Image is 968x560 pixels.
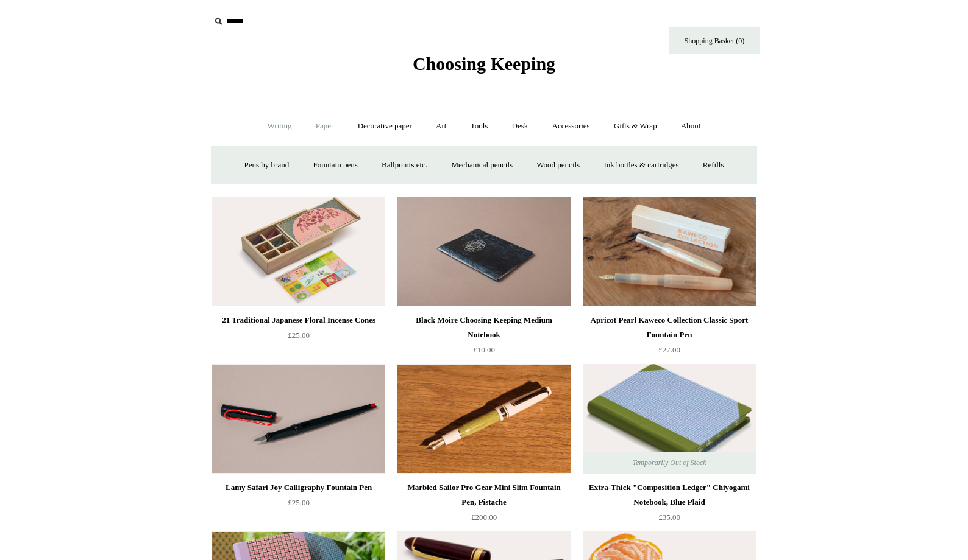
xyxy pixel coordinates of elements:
span: Choosing Keeping [413,54,555,74]
img: 21 Traditional Japanese Floral Incense Cones [212,197,385,306]
img: Lamy Safari Joy Calligraphy Fountain Pen [212,364,385,474]
a: Apricot Pearl Kaweco Collection Classic Sport Fountain Pen Apricot Pearl Kaweco Collection Classi... [583,197,756,306]
a: Tools [460,110,499,142]
a: Accessories [541,110,601,142]
a: Gifts & Wrap [603,110,668,142]
a: Paper [305,110,345,142]
span: Temporarily Out of Stock [620,452,718,474]
a: Writing [257,110,303,142]
a: Black Moire Choosing Keeping Medium Notebook £10.00 [397,313,571,363]
span: £25.00 [288,331,310,340]
a: Extra-Thick "Composition Ledger" Chiyogami Notebook, Blue Plaid Extra-Thick "Composition Ledger" ... [583,364,756,474]
div: Marbled Sailor Pro Gear Mini Slim Fountain Pen, Pistache [400,480,568,509]
a: Desk [501,110,539,142]
a: Art [425,110,457,142]
span: £25.00 [288,498,310,507]
div: Black Moire Choosing Keeping Medium Notebook [400,313,568,342]
a: Choosing Keeping [413,63,555,72]
a: Marbled Sailor Pro Gear Mini Slim Fountain Pen, Pistache £200.00 [397,480,571,530]
img: Black Moire Choosing Keeping Medium Notebook [397,197,571,306]
a: Ink bottles & cartridges [593,149,689,181]
a: Ballpoints etc. [371,149,438,181]
a: Pens by brand [233,149,301,181]
a: Extra-Thick "Composition Ledger" Chiyogami Notebook, Blue Plaid £35.00 [583,480,756,530]
span: £27.00 [658,345,680,354]
a: Decorative paper [347,110,423,142]
a: Black Moire Choosing Keeping Medium Notebook Black Moire Choosing Keeping Medium Notebook [397,197,571,306]
a: Wood pencils [525,149,591,181]
img: Marbled Sailor Pro Gear Mini Slim Fountain Pen, Pistache [397,364,571,474]
a: Lamy Safari Joy Calligraphy Fountain Pen £25.00 [212,480,385,530]
a: 21 Traditional Japanese Floral Incense Cones 21 Traditional Japanese Floral Incense Cones [212,197,385,306]
a: Shopping Basket (0) [669,27,760,54]
a: About [670,110,712,142]
div: Extra-Thick "Composition Ledger" Chiyogami Notebook, Blue Plaid [586,480,753,509]
span: £35.00 [658,513,680,522]
img: Extra-Thick "Composition Ledger" Chiyogami Notebook, Blue Plaid [583,364,756,474]
div: 21 Traditional Japanese Floral Incense Cones [215,313,382,327]
div: Apricot Pearl Kaweco Collection Classic Sport Fountain Pen [586,313,753,342]
a: Refills [692,149,735,181]
a: Fountain pens [302,149,368,181]
a: Mechanical pencils [440,149,524,181]
span: £10.00 [473,345,495,354]
img: Apricot Pearl Kaweco Collection Classic Sport Fountain Pen [583,197,756,306]
a: Marbled Sailor Pro Gear Mini Slim Fountain Pen, Pistache Marbled Sailor Pro Gear Mini Slim Founta... [397,364,571,474]
a: Lamy Safari Joy Calligraphy Fountain Pen Lamy Safari Joy Calligraphy Fountain Pen [212,364,385,474]
a: 21 Traditional Japanese Floral Incense Cones £25.00 [212,313,385,363]
span: £200.00 [471,513,497,522]
div: Lamy Safari Joy Calligraphy Fountain Pen [215,480,382,495]
a: Apricot Pearl Kaweco Collection Classic Sport Fountain Pen £27.00 [583,313,756,363]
